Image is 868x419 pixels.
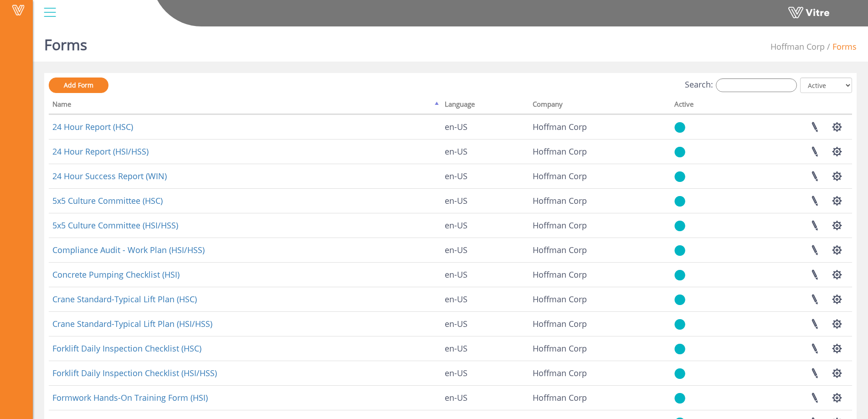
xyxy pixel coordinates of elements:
[533,392,587,403] span: 210
[64,81,93,89] span: Add Form
[533,195,587,206] span: 210
[441,287,529,311] td: en-US
[441,213,529,238] td: en-US
[533,367,587,378] span: 210
[533,171,587,181] span: 210
[52,294,197,305] a: Crane Standard-Typical Lift Plan (HSC)
[825,41,857,53] li: Forms
[52,220,178,231] a: 5x5 Culture Committee (HSI/HSS)
[533,318,587,329] span: 210
[533,294,587,305] span: 210
[674,220,685,232] img: yes
[770,41,825,52] span: 210
[674,294,685,305] img: yes
[674,368,685,379] img: yes
[52,269,180,280] a: Concrete Pumping Checklist (HSI)
[674,343,685,355] img: yes
[716,78,797,92] input: Search:
[674,245,685,256] img: yes
[52,367,217,378] a: Forklift Daily Inspection Checklist (HSI/HSS)
[674,122,685,133] img: yes
[441,139,529,164] td: en-US
[52,195,163,206] a: 5x5 Culture Committee (HSC)
[441,97,529,114] th: Language
[52,318,212,329] a: Crane Standard-Typical Lift Plan (HSI/HSS)
[533,220,587,231] span: 210
[674,319,685,330] img: yes
[52,146,149,157] a: 24 Hour Report (HSI/HSS)
[441,114,529,139] td: en-US
[52,244,205,255] a: Compliance Audit - Work Plan (HSI/HSS)
[685,78,797,92] label: Search:
[674,269,685,281] img: yes
[49,97,441,114] th: Name: activate to sort column descending
[441,262,529,287] td: en-US
[52,171,167,181] a: 24 Hour Success Report (WIN)
[441,188,529,213] td: en-US
[533,343,587,354] span: 210
[441,238,529,262] td: en-US
[674,196,685,207] img: yes
[441,311,529,336] td: en-US
[674,171,685,182] img: yes
[44,23,87,62] h1: Forms
[529,97,671,114] th: Company
[533,269,587,280] span: 210
[52,392,208,403] a: Formwork Hands-On Training Form (HSI)
[441,385,529,410] td: en-US
[52,121,133,132] a: 24 Hour Report (HSC)
[441,336,529,361] td: en-US
[441,164,529,188] td: en-US
[671,97,731,114] th: Active
[533,244,587,255] span: 210
[441,361,529,385] td: en-US
[674,146,685,158] img: yes
[674,393,685,404] img: yes
[52,343,201,354] a: Forklift Daily Inspection Checklist (HSC)
[49,78,108,93] a: Add Form
[533,146,587,157] span: 210
[533,121,587,132] span: 210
